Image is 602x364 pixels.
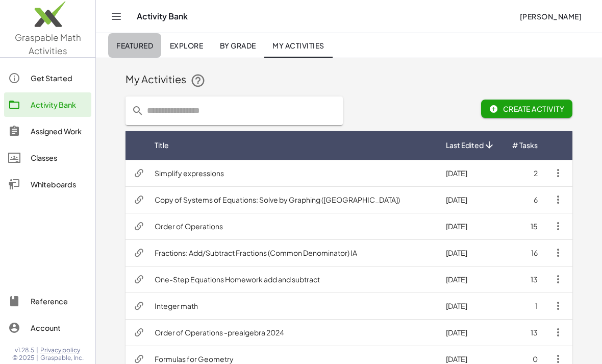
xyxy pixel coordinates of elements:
td: 6 [504,186,546,213]
td: Simplify expressions [146,160,438,186]
td: Order of Operations -prealgebra 2024 [146,319,438,346]
td: Copy of Systems of Equations: Solve by Graphing ([GEOGRAPHIC_DATA]) [146,186,438,213]
td: [DATE] [438,319,504,346]
td: 16 [504,239,546,266]
span: By Grade [219,41,256,50]
td: [DATE] [438,293,504,319]
button: [PERSON_NAME] [511,7,590,26]
td: 13 [504,266,546,293]
td: 1 [504,293,546,319]
td: [DATE] [438,266,504,293]
div: Account [31,322,87,334]
span: Graspable, Inc. [40,354,84,362]
td: 2 [504,160,546,186]
span: Graspable Math Activities [15,32,81,56]
div: Get Started [31,72,87,84]
a: Assigned Work [4,119,91,143]
td: [DATE] [438,213,504,239]
span: Title [155,140,169,151]
button: Toggle navigation [108,8,124,25]
span: Last Edited [446,140,484,151]
span: Explore [169,41,203,50]
a: Reference [4,289,91,313]
td: [DATE] [438,160,504,186]
a: Get Started [4,66,91,90]
span: Featured [116,41,153,50]
div: My Activities [126,72,572,88]
span: # Tasks [512,140,538,151]
td: Fractions: Add/Subtract Fractions (Common Denominator) IA [146,239,438,266]
i: prepended action [132,105,144,117]
td: 15 [504,213,546,239]
span: Create Activity [489,104,564,113]
div: Whiteboards [31,178,87,190]
td: [DATE] [438,186,504,213]
span: | [36,346,38,354]
span: © 2025 [12,354,34,362]
a: Whiteboards [4,172,91,197]
a: Classes [4,145,91,170]
div: Activity Bank [31,99,87,111]
div: Classes [31,152,87,164]
a: Activity Bank [4,92,91,117]
td: One-Step Equations Homework add and subtract [146,266,438,293]
td: Order of Operations [146,213,438,239]
a: Privacy policy [40,346,84,354]
span: My Activities [272,41,324,50]
td: 13 [504,319,546,346]
div: Reference [31,295,87,307]
span: [PERSON_NAME] [519,12,582,21]
a: Account [4,316,91,340]
td: [DATE] [438,239,504,266]
span: | [36,354,38,362]
div: Assigned Work [31,125,87,137]
button: Create Activity [481,100,572,118]
span: v1.28.5 [15,346,34,354]
td: Integer math [146,293,438,319]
